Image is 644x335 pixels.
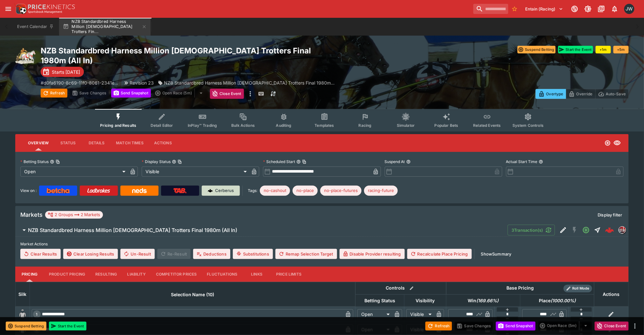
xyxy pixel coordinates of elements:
button: Fluctuations [202,267,243,282]
button: more [631,322,639,330]
img: blank-silk.png [17,309,28,319]
button: Liability [122,267,151,282]
div: Visible [142,167,249,177]
th: Silk [16,282,30,306]
button: Copy To Clipboard [56,160,60,164]
button: Price Limits [271,267,307,282]
button: Jayden Wyke [622,2,636,16]
a: Cerberus [202,186,240,196]
img: Cerberus [208,188,213,193]
button: Status [54,135,82,151]
span: Re-Result [157,249,191,259]
span: Win(169.66%) [461,297,506,304]
input: search [473,4,508,14]
button: Overtype [536,89,566,99]
button: Links [242,267,271,282]
p: Betting Status [20,159,49,164]
span: Visibility [409,297,442,304]
h5: Markets [20,211,43,218]
button: Actions [149,135,177,151]
div: Betting Target: cerberus [260,186,290,196]
button: Match Times [111,135,149,151]
div: Open [357,309,392,319]
button: Refresh [41,89,67,98]
img: Sportsbook Management [28,10,62,13]
span: Place(1000.00%) [532,297,583,304]
span: no-place [293,188,318,194]
button: Start the Event [558,46,593,53]
span: InPlay™ Trading [188,123,217,128]
button: Send Snapshot [496,322,536,331]
button: Close Event [210,89,244,99]
button: Close Event [595,322,629,331]
span: Selection Name (10) [164,291,221,298]
img: PriceKinetics [28,4,75,9]
p: Suspend At [385,159,405,164]
div: Show/hide Price Roll mode configuration. [564,285,592,292]
div: 09d8abc8-238f-4a6d-aa4d-d7914a40f59c [605,226,614,235]
p: Overtype [546,91,563,97]
p: Copy To Clipboard [41,79,120,86]
button: Refresh [425,322,452,331]
span: Detail Editor [151,123,173,128]
label: View on : [20,186,37,196]
button: Deductions [193,249,230,259]
button: Resulting [90,267,122,282]
span: no-cashout [260,188,290,194]
span: Un-Result [120,249,154,259]
p: Actual Start Time [506,159,538,164]
img: PriceKinetics Logo [14,3,27,15]
button: Disable Provider resulting [340,249,405,259]
span: Racing [359,123,372,128]
svg: Open [582,226,590,234]
button: Remap Selection Target [275,249,337,259]
div: pricekinetics [619,226,626,234]
button: Open [580,224,592,236]
div: Betting Target: cerberus [364,186,398,196]
p: Display Status [142,159,171,164]
button: Display StatusCopy To Clipboard [172,160,176,164]
div: Visible [406,309,434,319]
th: Controls [356,282,446,294]
p: NZB Standardbred Harness Million [DEMOGRAPHIC_DATA] Trotters Final 1980m... [164,79,335,86]
em: ( 169.66 %) [477,297,499,304]
button: Suspend Betting [6,322,46,331]
button: Start the Event [49,322,86,331]
div: NZB Standardbred Harness Million 2yo Trotters Final 1980m (All In) [158,79,335,86]
button: Straight [592,224,603,236]
img: Betcha [47,188,70,193]
button: Actual Start Time [539,160,543,164]
button: SGM Disabled [569,224,580,236]
div: split button [153,89,207,98]
span: no-place-futures [320,188,362,194]
button: Auto-Save [595,89,629,99]
em: ( 1000.00 %) [551,297,576,304]
button: Send Snapshot [111,89,151,98]
button: Suspend Betting [518,46,556,53]
span: Popular Bets [435,123,458,128]
p: Cerberus [215,188,234,194]
label: Market Actions [20,239,624,249]
button: 3Transaction(s) [508,225,555,236]
button: Overview [23,135,54,151]
button: NZB Standardbred Harness Million [DEMOGRAPHIC_DATA] Trotters Final 1980m (All In) [15,224,508,236]
div: Betting Target: cerberus [320,186,362,196]
span: System Controls [512,123,544,128]
span: Simulator [397,123,415,128]
button: Copy To Clipboard [178,160,182,164]
img: TabNZ [173,188,187,193]
span: Roll Mode [570,286,592,291]
button: Recalculate Place Pricing [407,249,472,259]
button: Details [82,135,111,151]
div: split button [538,321,592,330]
button: ShowSummary [477,249,515,259]
button: Clear Results [20,249,61,259]
th: Actions [594,282,628,306]
div: Base Pricing [504,284,537,292]
button: Notifications [609,3,620,15]
h6: NZB Standardbred Harness Million [DEMOGRAPHIC_DATA] Trotters Final 1980m (All In) [28,227,237,234]
button: Event Calendar [13,18,58,36]
button: Substitutions [233,249,273,259]
div: 2 Groups 2 Markets [48,211,100,219]
div: Open [20,167,128,177]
